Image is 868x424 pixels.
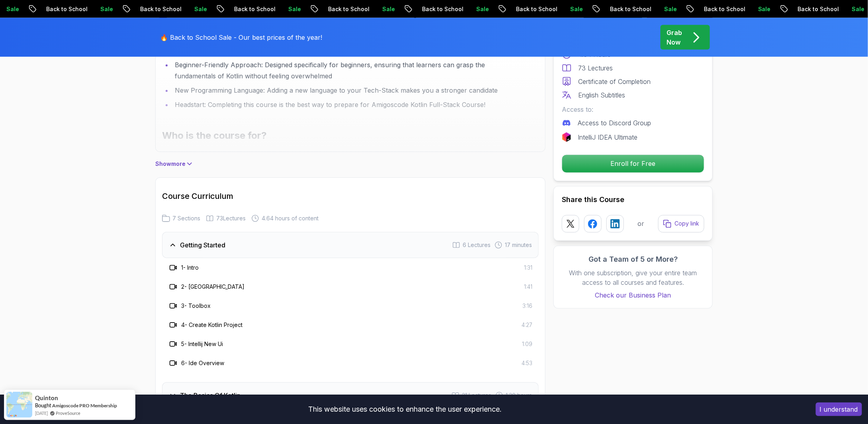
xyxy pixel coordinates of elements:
[186,5,212,13] p: Sale
[35,402,51,408] span: Bought
[52,402,117,409] a: Amigoscode PRO Membership
[374,5,400,13] p: Sale
[181,283,244,291] h3: 2 - [GEOGRAPHIC_DATA]
[56,410,80,416] a: ProveSource
[524,264,532,272] span: 1:31
[162,382,539,408] button: The Basics Of Kotlin21 Lectures 1.30 hours
[162,191,539,202] h2: Course Curriculum
[524,283,532,291] span: 1:41
[414,5,468,13] p: Back to School
[578,118,651,128] p: Access to Discord Group
[696,5,750,13] p: Back to School
[181,321,242,329] h3: 4 - Create Kotlin Project
[562,155,704,173] p: Enroll for Free
[602,5,656,13] p: Back to School
[522,359,532,367] span: 4:53
[562,132,571,142] img: jetbrains logo
[562,291,704,300] a: Check our Business Plan
[508,5,562,13] p: Back to School
[180,240,225,250] h3: Getting Started
[656,5,682,13] p: Sale
[816,403,862,416] button: Accept cookies
[468,5,494,13] p: Sale
[181,340,223,348] h3: 5 - Intellij New Ui
[522,302,532,310] span: 3:16
[463,241,491,249] span: 6 Lectures
[162,232,539,258] button: Getting Started6 Lectures 17 minutes
[216,214,246,222] span: 73 Lectures
[155,160,194,168] button: Showmore
[181,359,224,367] h3: 6 - Ide Overview
[262,214,319,222] span: 4.64 hours of content
[181,264,199,272] h3: 1 - Intro
[92,5,118,13] p: Sale
[38,5,92,13] p: Back to School
[35,395,58,401] span: Quinton
[578,63,613,73] p: 73 Lectures
[562,105,704,114] p: Access to:
[6,392,32,418] img: provesource social proof notification image
[226,5,280,13] p: Back to School
[562,155,704,173] button: Enroll for Free
[506,391,532,399] span: 1.30 hours
[658,215,704,233] button: Copy link
[462,391,491,399] span: 21 Lectures
[562,5,588,13] p: Sale
[578,132,637,142] p: IntelliJ IDEA Ultimate
[132,5,186,13] p: Back to School
[180,391,240,400] h3: The Basics Of Kotlin
[280,5,306,13] p: Sale
[160,33,322,42] p: 🔥 Back to School Sale - Our best prices of the year!
[562,194,704,206] h2: Share this Course
[181,302,211,310] h3: 3 - Toolbox
[562,268,704,288] p: With one subscription, give your entire team access to all courses and features.
[790,5,844,13] p: Back to School
[320,5,374,13] p: Back to School
[35,410,48,416] span: [DATE]
[750,5,776,13] p: Sale
[578,90,625,100] p: English Subtitles
[6,401,804,418] div: This website uses cookies to enhance the user experience.
[522,340,532,348] span: 1:09
[638,219,645,229] p: or
[674,220,699,228] p: Copy link
[505,241,532,249] span: 17 minutes
[155,160,186,168] p: Show more
[667,28,682,47] p: Grab Now
[522,321,532,329] span: 4:27
[562,254,704,265] h3: Got a Team of 5 or More?
[578,77,651,86] p: Certificate of Completion
[172,214,200,222] span: 7 Sections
